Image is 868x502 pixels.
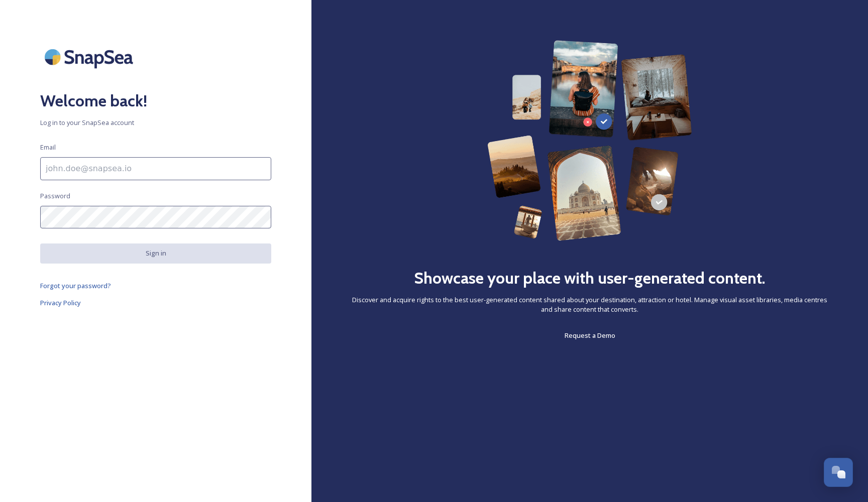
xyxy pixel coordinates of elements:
[565,329,615,341] a: Request a Demo
[40,297,271,309] a: Privacy Policy
[40,40,141,74] img: SnapSea Logo
[40,118,271,128] span: Log in to your SnapSea account
[565,331,615,340] span: Request a Demo
[824,458,853,487] button: Open Chat
[487,40,692,241] img: 63b42ca75bacad526042e722_Group%20154-p-800.png
[40,157,271,180] input: john.doe@snapsea.io
[40,89,271,113] h2: Welcome back!
[40,280,271,292] a: Forgot your password?
[40,281,111,290] span: Forgot your password?
[352,295,828,314] span: Discover and acquire rights to the best user-generated content shared about your destination, att...
[40,298,81,307] span: Privacy Policy
[414,266,766,290] h2: Showcase your place with user-generated content.
[40,143,56,152] span: Email
[40,243,271,263] button: Sign in
[40,191,70,201] span: Password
